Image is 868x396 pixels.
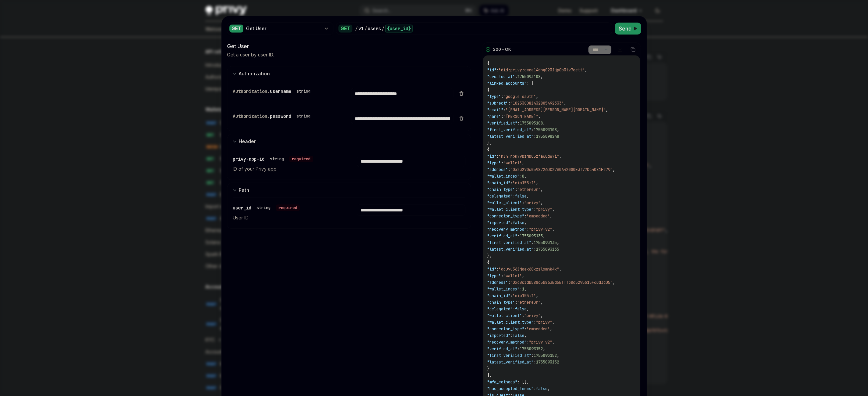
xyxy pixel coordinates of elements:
p: Get a user by user ID. [227,51,274,58]
div: Get User [227,42,471,50]
div: string [297,114,310,119]
span: username [270,88,291,94]
span: "id" [487,154,496,159]
span: , [557,127,559,132]
span: : [515,187,517,192]
span: "verified_at" [487,120,517,126]
span: "wallet_client" [487,200,522,205]
span: Authorization. [233,88,270,94]
button: expand input section [227,183,471,198]
span: "name" [487,114,501,119]
span: : [508,101,510,106]
span: "mfa_methods" [487,379,517,385]
span: , [543,346,545,352]
span: , [541,200,543,205]
div: GET [229,25,243,33]
span: : [513,306,515,312]
span: { [487,147,489,152]
span: "latest_verified_at" [487,359,534,365]
span: , [552,207,555,212]
span: , [548,386,550,391]
button: expand input section [227,134,471,149]
span: "chain_id" [487,180,510,186]
span: : [531,240,534,245]
span: "delegated" [487,306,513,312]
span: "verified_at" [487,346,517,352]
span: , [536,293,538,298]
span: "verified_at" [487,233,517,239]
span: 1755093135 [534,240,557,245]
span: , [543,120,545,126]
span: false [515,194,527,199]
span: : [534,207,536,212]
span: "address" [487,280,508,285]
span: 1755093152 [536,359,559,365]
span: { [487,61,489,66]
span: : [524,213,527,219]
span: : [508,167,510,172]
span: 1755093135 [520,233,543,239]
p: ID of your Privy app. [233,165,341,173]
span: "dcuyu361joek60kzslxmnk4k" [499,267,559,272]
div: string [297,89,310,94]
div: privy-app-id [233,156,313,162]
span: ], [487,373,492,378]
span: "wallet_client_type" [487,207,534,212]
span: , [538,114,541,119]
span: } [487,366,489,371]
span: : [517,120,520,126]
span: "google_oauth" [503,94,536,99]
span: false [513,220,524,225]
span: "latest_verified_at" [487,247,534,252]
span: "subject" [487,101,508,106]
span: "eip155:1" [513,180,536,186]
div: required [289,156,313,162]
div: / [382,25,384,32]
span: "first_verified_at" [487,240,531,245]
span: : [534,386,536,391]
span: "privy" [524,313,541,318]
span: , [536,180,538,186]
span: , [606,107,608,113]
span: , [552,227,555,232]
span: , [524,174,527,179]
span: : [534,247,536,252]
span: "recovery_method" [487,227,527,232]
span: , [527,194,529,199]
span: "connector_type" [487,326,524,332]
span: "type" [487,94,501,99]
span: : [], [517,379,529,385]
span: "type" [487,160,501,166]
span: , [550,326,552,332]
span: , [522,160,524,166]
span: "type" [487,273,501,278]
span: : [501,273,503,278]
span: , [613,167,615,172]
span: : [ [527,81,534,86]
span: : [517,346,520,352]
button: Copy the contents from the code block [629,45,637,54]
span: "h14fnbk7vpzgp05zja60qw7i" [499,154,559,159]
span: "privy" [524,200,541,205]
span: : [520,286,522,292]
div: string [257,205,271,210]
span: : [496,154,499,159]
span: , [559,154,561,159]
span: false [513,333,524,338]
span: : [534,359,536,365]
span: , [559,267,561,272]
span: , [557,240,559,245]
span: "wallet_client_type" [487,320,534,325]
span: : [496,67,499,73]
span: : [510,333,513,338]
div: / [364,25,367,32]
div: required [276,204,300,211]
span: : [510,180,513,186]
span: "102530081432805492333" [510,101,564,106]
span: , [564,101,566,106]
span: "chain_type" [487,187,515,192]
span: : [508,280,510,285]
span: { [487,260,489,265]
span: "imported" [487,220,510,225]
span: "wallet_client" [487,313,522,318]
